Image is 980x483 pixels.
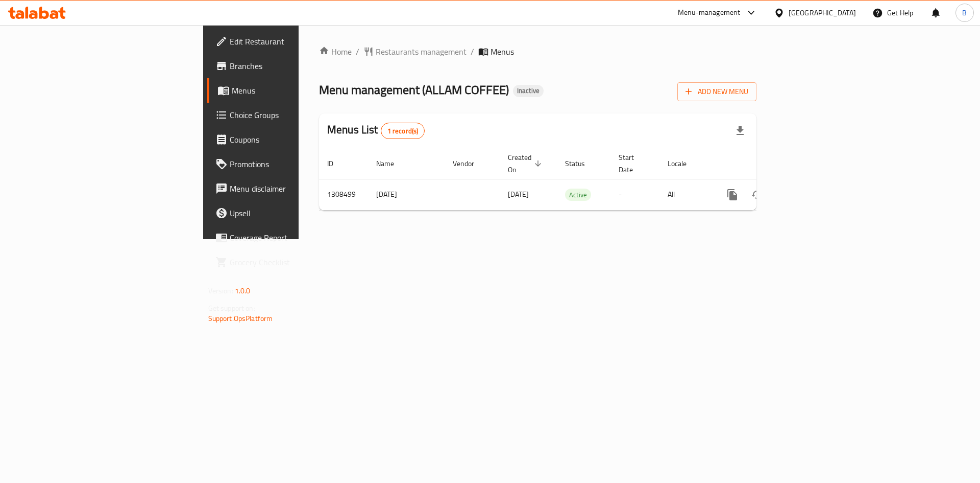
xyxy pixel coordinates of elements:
[610,179,659,210] td: -
[513,85,544,97] div: Inactive
[962,7,967,18] span: B
[230,207,359,219] span: Upsell
[685,85,748,98] span: Add New Menu
[208,302,255,315] span: Get support on:
[363,45,467,58] a: Restaurants management
[207,29,367,54] a: Edit Restaurant
[677,82,756,101] button: Add New Menu
[230,158,359,170] span: Promotions
[207,201,367,225] a: Upsell
[208,312,273,325] a: Support.OpsPlatform
[230,35,359,48] span: Edit Restaurant
[508,151,545,176] span: Created On
[230,109,359,121] span: Choice Groups
[491,45,514,58] span: Menus
[230,133,359,146] span: Coupons
[207,127,367,152] a: Coupons
[381,126,425,136] span: 1 record(s)
[659,179,712,210] td: All
[619,151,647,176] span: Start Date
[327,122,425,139] h2: Menus List
[207,103,367,127] a: Choice Groups
[508,188,529,201] span: [DATE]
[232,84,359,97] span: Menus
[513,86,544,95] span: Inactive
[207,54,367,78] a: Branches
[381,123,425,139] div: Total records count
[728,119,752,143] div: Export file
[319,45,756,58] nav: breadcrumb
[230,256,359,268] span: Grocery Checklist
[720,182,745,207] button: more
[712,148,826,179] th: Actions
[453,157,487,170] span: Vendor
[471,45,474,58] li: /
[207,250,367,274] a: Grocery Checklist
[668,157,700,170] span: Locale
[208,284,233,297] span: Version:
[207,176,367,201] a: Menu disclaimer
[230,182,359,195] span: Menu disclaimer
[565,189,591,201] span: Active
[207,78,367,103] a: Menus
[230,60,359,72] span: Branches
[207,225,367,250] a: Coverage Report
[230,232,359,244] span: Coverage Report
[235,284,251,297] span: 1.0.0
[207,152,367,176] a: Promotions
[376,157,407,170] span: Name
[319,148,826,211] table: enhanced table
[319,78,509,101] span: Menu management ( ALLAM COFFEE )
[789,7,856,18] div: [GEOGRAPHIC_DATA]
[368,179,445,210] td: [DATE]
[376,45,467,58] span: Restaurants management
[565,157,598,170] span: Status
[678,7,741,19] div: Menu-management
[327,157,347,170] span: ID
